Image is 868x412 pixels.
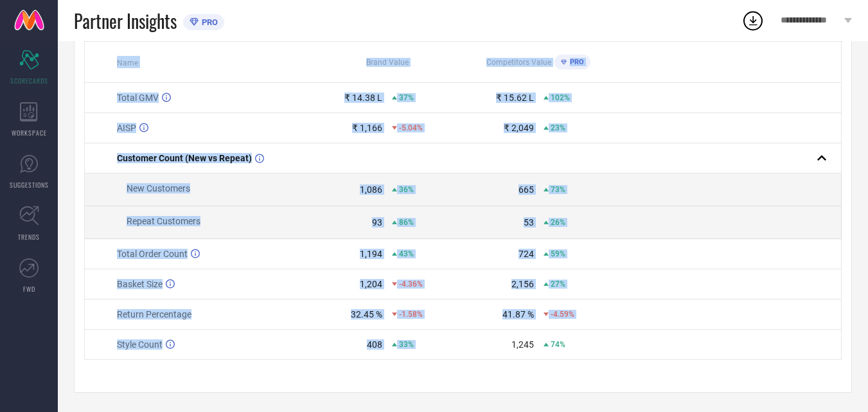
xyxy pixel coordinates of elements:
div: 1,086 [360,184,382,195]
span: Customer Count (New vs Repeat) [117,153,252,163]
span: SUGGESTIONS [10,180,49,190]
span: Brand Value [366,58,409,67]
span: 73% [551,185,565,194]
span: 37% [399,93,414,102]
span: 43% [399,249,414,258]
span: 26% [551,218,565,227]
span: -5.04% [399,123,423,132]
span: 102% [551,93,570,102]
span: 36% [399,185,414,194]
span: 86% [399,218,414,227]
span: 23% [551,123,565,132]
div: ₹ 1,166 [352,123,382,133]
span: Partner Insights [74,8,177,34]
div: 408 [367,339,382,350]
div: ₹ 2,049 [504,123,534,133]
div: ₹ 15.62 L [496,93,534,103]
span: WORKSPACE [12,128,47,138]
div: ₹ 14.38 L [344,93,382,103]
div: 665 [518,184,534,195]
span: -1.58% [399,310,423,319]
div: 53 [524,217,534,228]
div: 41.87 % [502,309,534,319]
div: 1,204 [360,279,382,289]
span: 74% [551,340,565,349]
span: SCORECARDS [10,76,48,85]
span: Repeat Customers [127,216,200,226]
div: 32.45 % [351,309,382,319]
span: TRENDS [18,232,40,242]
span: Competitors Value [486,58,551,67]
span: Total GMV [117,93,159,103]
span: Name [117,58,138,67]
span: Total Order Count [117,249,188,259]
div: 93 [372,217,382,228]
span: Style Count [117,339,163,350]
div: Open download list [741,9,765,32]
span: 33% [399,340,414,349]
span: FWD [23,284,35,294]
div: 1,245 [511,339,534,350]
span: PRO [567,58,584,66]
span: -4.36% [399,280,423,289]
div: 1,194 [360,249,382,259]
span: AISP [117,123,136,133]
div: 2,156 [511,279,534,289]
div: 724 [518,249,534,259]
span: Basket Size [117,279,163,289]
span: 27% [551,280,565,289]
span: PRO [199,17,218,27]
span: New Customers [127,183,190,193]
span: 59% [551,249,565,258]
span: Return Percentage [117,309,191,319]
span: -4.59% [551,310,574,319]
